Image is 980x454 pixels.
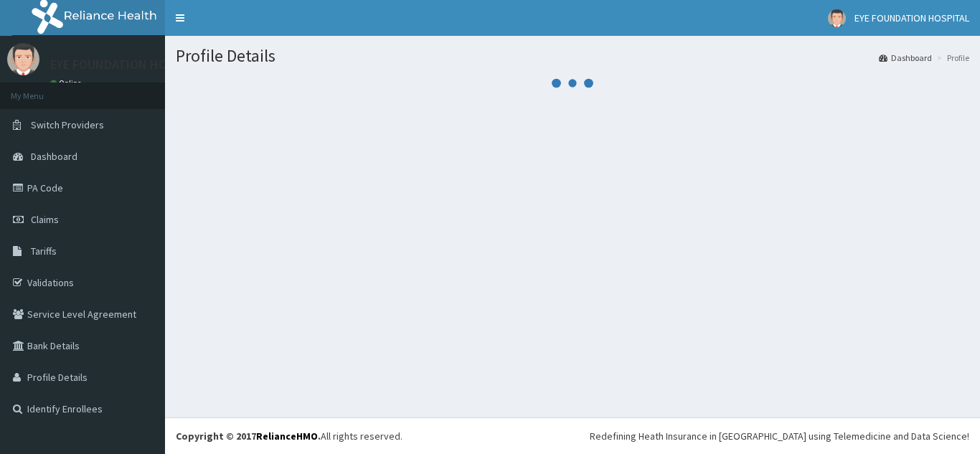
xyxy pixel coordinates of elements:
[933,52,969,64] li: Profile
[176,430,321,443] strong: Copyright © 2017 .
[854,11,969,24] span: EYE FOUNDATION HOSPITAL
[50,78,85,88] a: Online
[7,43,39,75] img: User Image
[31,213,59,226] span: Claims
[31,245,57,257] span: Tariffs
[31,150,77,163] span: Dashboard
[879,52,932,64] a: Dashboard
[165,417,980,454] footer: All rights reserved.
[31,118,104,131] span: Switch Providers
[828,9,846,27] img: User Image
[551,62,594,105] svg: audio-loading
[256,430,318,443] a: RelianceHMO
[50,58,206,71] p: EYE FOUNDATION HOSPITAL
[176,47,969,65] h1: Profile Details
[590,429,969,443] div: Redefining Heath Insurance in [GEOGRAPHIC_DATA] using Telemedicine and Data Science!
